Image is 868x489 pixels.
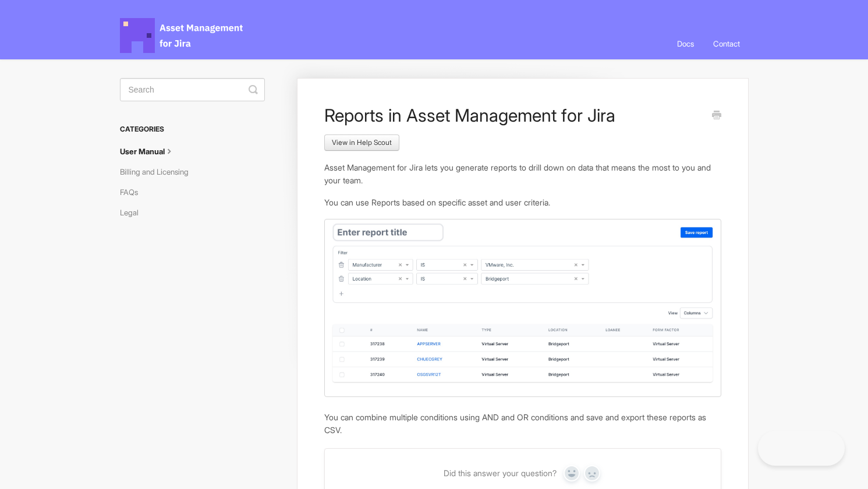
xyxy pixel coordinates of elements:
[120,203,147,222] a: Legal
[758,431,845,466] iframe: Toggle Customer Support
[120,78,265,101] input: Search
[324,134,399,151] a: View in Help Scout
[712,109,721,122] a: Print this Article
[668,28,703,59] a: Docs
[704,28,749,59] a: Contact
[324,196,721,209] p: You can use Reports based on specific asset and user criteria.
[120,183,147,201] a: FAQs
[120,18,245,53] span: Asset Management for Jira Docs
[324,105,703,126] h1: Reports in Asset Management for Jira
[444,468,557,479] span: Did this answer your question?
[324,219,721,397] img: file-11tf7mQyus.png
[324,161,721,186] p: Asset Management for Jira lets you generate reports to drill down on data that means the most to ...
[120,119,265,140] h3: Categories
[120,162,197,181] a: Billing and Licensing
[120,142,184,161] a: User Manual
[324,411,721,436] p: You can combine multiple conditions using AND and OR conditions and save and export these reports...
